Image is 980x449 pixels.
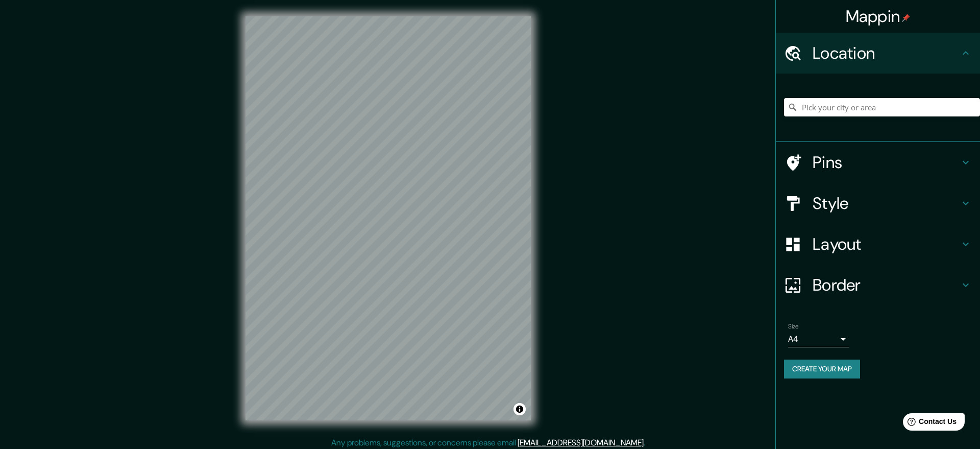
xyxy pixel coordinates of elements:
img: pin-icon.png [902,14,910,22]
h4: Style [813,193,960,214]
div: . [645,437,647,449]
h4: Mappin [846,6,911,27]
div: Style [776,183,980,224]
div: Border [776,265,980,305]
a: [EMAIL_ADDRESS][DOMAIN_NAME] [518,437,644,448]
div: A4 [788,331,849,347]
div: Layout [776,224,980,265]
input: Pick your city or area [784,98,980,116]
div: Pins [776,142,980,183]
h4: Location [813,43,960,63]
h4: Border [813,275,960,295]
iframe: Help widget launcher [889,409,969,438]
div: . [647,437,649,449]
h4: Layout [813,234,960,254]
button: Toggle attribution [513,403,526,415]
canvas: Map [246,16,531,420]
p: Any problems, suggestions, or concerns please email . [331,437,645,449]
label: Size [788,322,799,331]
div: Location [776,33,980,74]
h4: Pins [813,152,960,173]
button: Create your map [784,360,860,379]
